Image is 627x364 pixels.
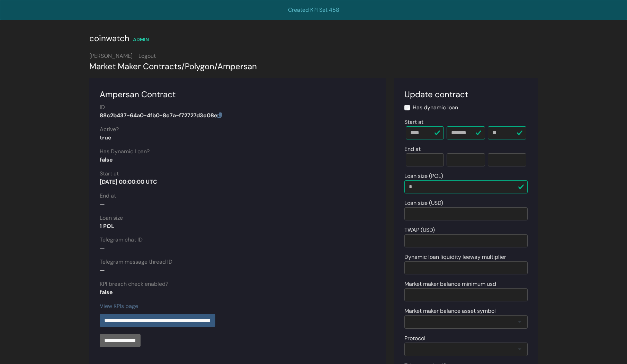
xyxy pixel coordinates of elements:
[100,156,113,163] strong: false
[404,226,435,234] label: TWAP (USD)
[100,280,168,288] label: KPI breach check enabled?
[133,36,149,43] div: ADMIN
[404,199,443,207] label: Loan size (USD)
[404,88,528,101] div: Update contract
[89,60,538,73] div: Market Maker Contracts Polygon Ampersan
[100,200,105,208] strong: —
[413,103,458,112] label: Has dynamic loan
[100,302,138,310] a: View KPIs page
[100,289,113,296] strong: false
[404,334,426,343] label: Protocol
[100,236,143,244] label: Telegram chat ID
[404,307,496,315] label: Market maker balance asset symbol
[134,52,135,60] span: ·
[100,112,222,119] strong: 88c2b437-64a0-4fb0-8c7a-f72727d3c08e
[214,61,217,72] span: /
[89,32,129,45] div: coinwatch
[100,214,123,222] label: Loan size
[89,52,538,60] div: [PERSON_NAME]
[100,88,375,101] div: Ampersan Contract
[100,222,114,230] strong: 1 POL
[404,118,423,126] label: Start at
[100,170,119,178] label: Start at
[100,258,172,266] label: Telegram message thread ID
[100,244,105,252] strong: —
[181,61,185,72] span: /
[100,103,105,111] label: ID
[404,172,443,180] label: Loan size (POL)
[404,280,496,288] label: Market maker balance minimum usd
[89,36,149,43] a: coinwatch ADMIN
[100,266,105,274] strong: —
[100,192,116,200] label: End at
[138,52,156,60] a: Logout
[404,253,506,261] label: Dynamic loan liquidity leeway multiplier
[100,134,111,141] strong: true
[100,147,150,156] label: Has Dynamic Loan?
[100,125,119,134] label: Active?
[404,145,421,153] label: End at
[100,178,157,185] strong: [DATE] 00:00:00 UTC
